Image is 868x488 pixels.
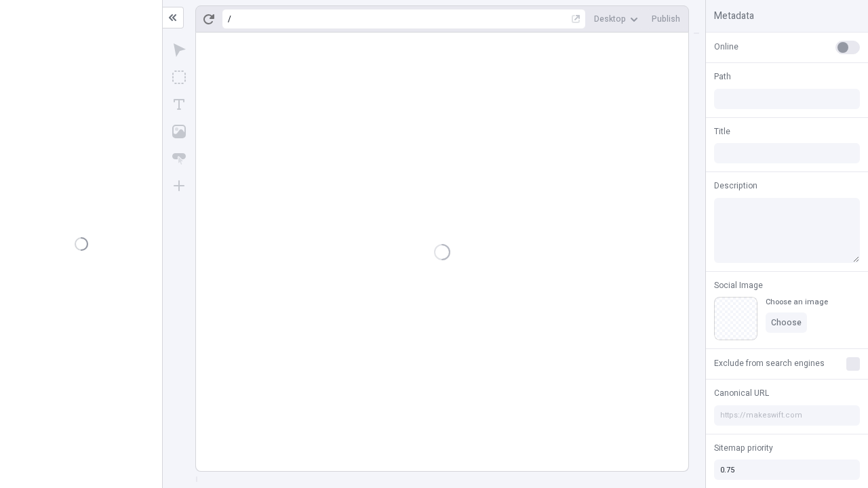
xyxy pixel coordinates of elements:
div: / [228,14,231,24]
span: Online [714,41,738,53]
input: https://makeswift.com [714,405,860,426]
button: Image [167,119,191,144]
div: Choose an image [766,297,828,307]
button: Button [167,146,191,171]
button: Desktop [589,9,644,29]
span: Title [714,125,730,138]
span: Path [714,70,731,83]
span: Exclude from search engines [714,357,825,369]
button: Text [167,92,191,117]
span: Social Image [714,279,763,291]
button: Publish [646,9,686,29]
button: Choose [766,312,807,333]
span: Description [714,180,757,192]
span: Desktop [594,14,626,24]
span: Sitemap priority [714,442,773,454]
button: Box [167,65,191,89]
span: Choose [771,317,802,328]
span: Canonical URL [714,387,769,399]
span: Publish [652,14,680,24]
